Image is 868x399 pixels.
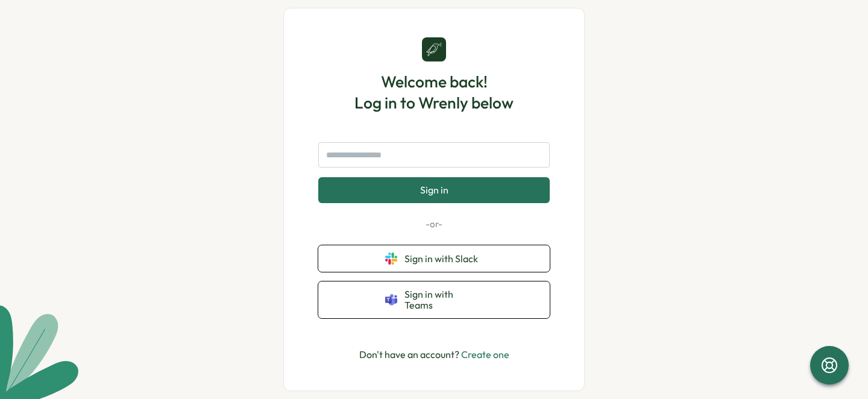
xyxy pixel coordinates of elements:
p: -or- [318,218,550,231]
span: Sign in [420,184,448,195]
span: Sign in with Slack [404,253,483,264]
button: Sign in with Teams [318,281,550,318]
p: Don't have an account? [359,347,509,362]
button: Sign in with Slack [318,245,550,272]
span: Sign in with Teams [404,289,483,311]
button: Sign in [318,177,550,203]
a: Create one [461,348,509,360]
h1: Welcome back! Log in to Wrenly below [354,71,514,113]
